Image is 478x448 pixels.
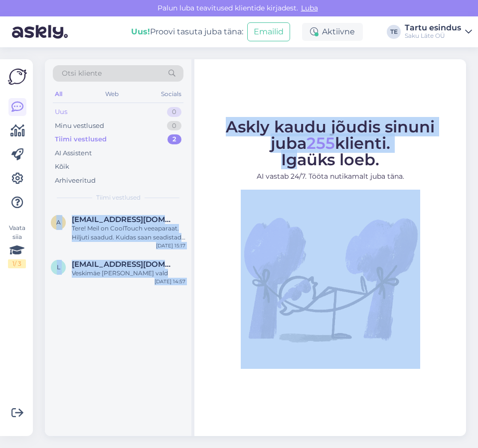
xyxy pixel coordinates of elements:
span: L [57,263,60,271]
span: a [56,219,61,226]
div: Arhiveeritud [55,176,96,186]
div: Tere! Meil on CoolTouch veeaparaat. Hiljuti saadud. Kuidas saan seadistada veetemperatuuri? Hetke... [72,224,185,242]
div: AI Assistent [55,148,92,158]
div: [DATE] 14:57 [155,278,185,285]
span: Askly kaudu jõudis sinuni juba klienti. Igaüks loeb. [226,117,435,169]
div: Kõik [55,162,69,172]
span: Leadmehomeou@gmail.com [72,260,175,269]
span: Tiimi vestlused [96,193,141,202]
div: Veskimäe [PERSON_NAME] vald [72,269,185,278]
span: airi@meediagrupi.ee [72,215,175,224]
div: Aktiivne [302,23,363,41]
div: Web [103,88,121,101]
div: 0 [167,107,181,117]
div: Tartu esindus [405,24,461,32]
a: Tartu esindusSaku Läte OÜ [405,24,472,40]
div: All [53,88,64,101]
div: 0 [167,121,181,131]
img: No Chat active [241,190,420,369]
div: Vaata siia [8,224,26,268]
div: Uus [55,107,67,117]
div: Saku Läte OÜ [405,32,461,40]
div: Minu vestlused [55,121,104,131]
div: [DATE] 15:17 [156,242,185,249]
div: Socials [159,88,183,101]
div: 1 / 3 [8,259,26,268]
span: 255 [307,133,335,153]
button: Emailid [247,22,290,41]
span: Luba [298,3,321,12]
div: TE [387,25,401,39]
div: Tiimi vestlused [55,134,107,144]
div: Proovi tasuta juba täna: [131,26,243,38]
p: AI vastab 24/7. Tööta nutikamalt juba täna. [203,171,457,182]
div: 2 [167,134,181,144]
img: Askly Logo [8,67,27,86]
b: Uus! [131,27,150,36]
span: Otsi kliente [62,68,102,79]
